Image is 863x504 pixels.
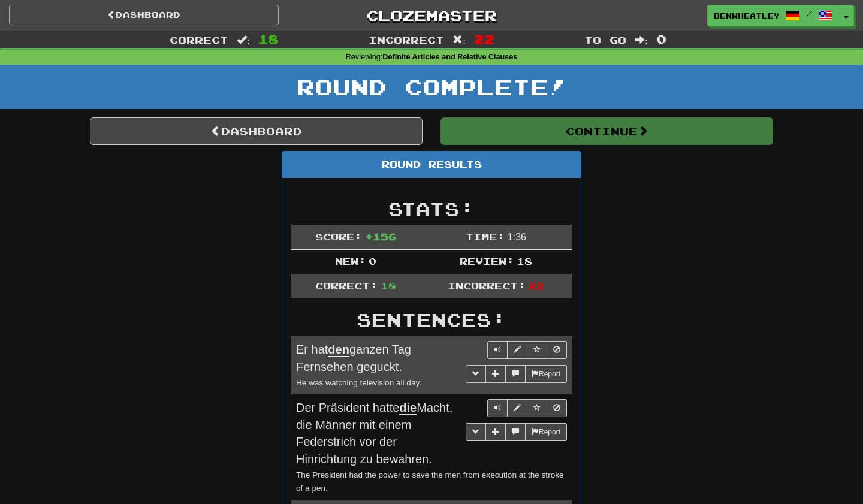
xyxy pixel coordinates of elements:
[517,255,532,267] span: 18
[466,365,486,383] button: Toggle grammar
[485,365,506,383] button: Add sentence to collection
[335,255,366,267] span: New:
[635,35,648,45] span: :
[90,117,423,145] a: Dashboard
[381,280,396,291] span: 18
[547,341,567,359] button: Toggle ignore
[258,32,279,46] span: 18
[527,341,547,359] button: Toggle favorite
[507,399,527,417] button: Edit sentence
[584,34,626,46] span: To go
[369,34,444,46] span: Incorrect
[466,231,505,242] span: Time:
[291,310,572,330] h2: Sentences:
[529,280,544,291] span: 22
[460,255,514,267] span: Review:
[296,343,411,373] span: Er hat ganzen Tag Fernsehen geguckt.
[527,399,547,417] button: Toggle favorite
[466,423,567,441] div: More sentence controls
[282,152,581,178] div: Round Results
[485,423,506,441] button: Add sentence to collection
[547,399,567,417] button: Toggle ignore
[328,343,349,357] u: den
[525,423,567,441] button: Report
[365,231,396,242] span: + 156
[487,399,567,417] div: Sentence controls
[714,10,780,21] span: BenWheatley
[315,231,362,242] span: Score:
[487,341,508,359] button: Play sentence audio
[369,255,376,267] span: 0
[452,35,466,45] span: :
[656,32,666,46] span: 0
[399,401,417,415] u: die
[440,117,773,145] button: Continue
[466,365,567,383] div: More sentence controls
[237,35,250,45] span: :
[707,5,839,26] a: BenWheatley /
[9,5,279,25] a: Dashboard
[806,10,812,18] span: /
[297,5,566,26] a: Clozemaster
[525,365,567,383] button: Report
[487,341,567,359] div: Sentence controls
[291,199,572,219] h2: Stats:
[474,32,494,46] span: 22
[296,401,452,466] span: Der Präsident hatte Macht, die Männer mit einem Federstrich vor der Hinrichtung zu bewahren.
[508,232,526,242] span: 1 : 36
[296,378,421,387] small: He was watching television all day.
[487,399,508,417] button: Play sentence audio
[448,280,526,291] span: Incorrect:
[507,341,527,359] button: Edit sentence
[466,423,486,441] button: Toggle grammar
[382,53,517,61] strong: Definite Articles and Relative Clauses
[4,75,859,99] h1: Round Complete!
[170,34,228,46] span: Correct
[315,280,378,291] span: Correct:
[296,470,564,493] small: The President had the power to save the men from execution at the stroke of a pen.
